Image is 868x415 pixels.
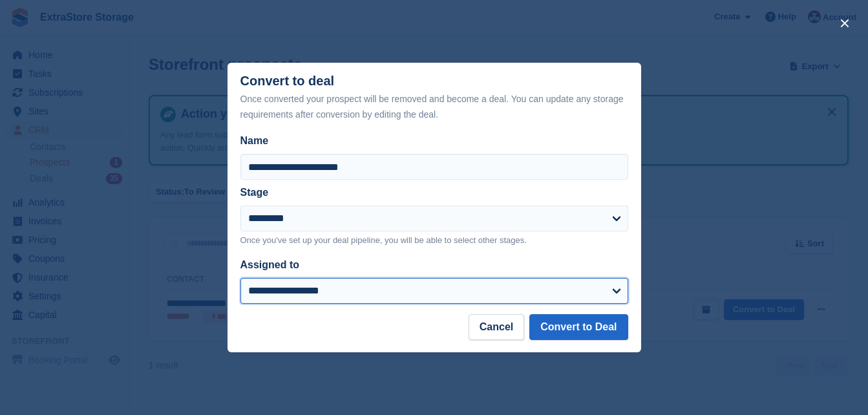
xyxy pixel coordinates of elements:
[240,91,628,122] div: Once converted your prospect will be removed and become a deal. You can update any storage requir...
[834,13,855,34] button: close
[240,74,628,122] div: Convert to deal
[240,234,628,247] p: Once you've set up your deal pipeline, you will be able to select other stages.
[240,187,269,198] label: Stage
[469,314,524,340] button: Cancel
[240,133,628,149] label: Name
[529,314,628,340] button: Convert to Deal
[240,259,300,270] label: Assigned to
